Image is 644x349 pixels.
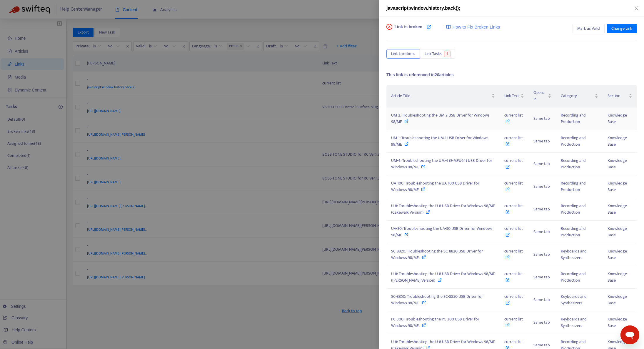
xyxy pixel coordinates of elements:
span: Recording and Production [561,112,586,125]
span: SC-8820: Troubleshooting the SC-8820 USB Driver for Windows 98/ME. [391,248,483,261]
span: Knowledge Base [608,225,627,238]
button: Mark as Valid [573,24,605,33]
span: UM-1: Troubleshooting the UM-1 USB Driver for Windows 98/ME [391,134,488,148]
span: Same tab [533,296,550,303]
span: current list [504,112,523,125]
span: current list [504,180,523,193]
th: Section [603,85,637,107]
span: close [634,6,639,11]
span: current list [504,157,523,170]
span: current list [504,293,523,306]
span: Knowledge Base [608,316,627,329]
span: Link Tasks [425,51,442,57]
span: current list [504,248,523,261]
span: Recording and Production [561,180,586,193]
span: Knowledge Base [608,202,627,216]
span: javascript:window.history.back(); [386,6,461,11]
span: Same tab [533,183,550,190]
span: SC-8850: Troubleshooting the SC-8850 USB Driver for Windows 98/ME. [391,293,483,306]
button: Change Link [607,24,637,33]
span: Same tab [533,228,550,235]
span: Same tab [533,274,550,280]
span: Recording and Production [561,202,586,216]
span: Section [608,93,628,99]
span: Change Link [611,25,632,32]
span: This link is referenced in 20 articles [386,72,454,77]
span: Knowledge Base [608,293,627,306]
img: image-link [446,25,451,29]
span: UM-4: Troubleshooting the UM-4 (S-MPU64) USB Driver for Windows 98/ME [391,157,492,170]
span: Mark as Valid [577,25,600,32]
span: Same tab [533,138,550,144]
th: Opens in [529,85,556,107]
span: UA-30: Troubleshooting the UA-30 USB Driver for Windows 98/ME [391,225,493,238]
th: Category [556,85,603,107]
span: Keyboards and Synthesizers [561,316,587,329]
span: current list [504,316,523,329]
th: Article Title [386,85,500,107]
span: Same tab [533,251,550,258]
iframe: メッセージングウィンドウを開くボタン [620,325,639,344]
a: How to Fix Broken Links [446,24,500,31]
span: Keyboards and Synthesizers [561,248,587,261]
span: close-circle [386,24,392,30]
span: How to Fix Broken Links [452,24,500,31]
span: Knowledge Base [608,248,627,261]
span: current list [504,270,523,284]
span: U-8: Troubleshooting the U-8 USB Driver for Windows 98/ME ([PERSON_NAME] Version) [391,270,495,284]
span: PC-300: Troubleshooting the PC-300 USB Driver for Windows 98/ME. [391,316,479,329]
span: current list [504,134,523,148]
span: UM-2: Troubleshooting the UM-2 USB Driver for Windows 98/ME [391,112,490,125]
span: Same tab [533,160,550,167]
th: Link Text [500,85,529,107]
span: Opens in [533,89,547,102]
span: Same tab [533,342,550,348]
span: Knowledge Base [608,270,627,284]
span: 1 [444,51,451,57]
span: current list [504,225,523,238]
span: Recording and Production [561,225,586,238]
span: Link Locations [391,51,415,57]
span: Article Title [391,93,490,99]
span: Same tab [533,206,550,212]
span: Recording and Production [561,157,586,170]
span: Category [561,93,593,99]
span: Knowledge Base [608,157,627,170]
button: Close [632,6,640,11]
span: Recording and Production [561,134,586,148]
button: Link Tasks1 [420,49,455,59]
button: Link Locations [386,49,420,59]
span: Link is broken [395,24,423,36]
span: Same tab [533,319,550,326]
span: Knowledge Base [608,112,627,125]
span: Knowledge Base [608,180,627,193]
span: current list [504,202,523,216]
span: Knowledge Base [608,134,627,148]
span: Keyboards and Synthesizers [561,293,587,306]
span: UA-100: Troubleshooting the UA-100 USB Driver for Windows 98/ME [391,180,479,193]
span: Link Text [504,93,519,99]
span: Same tab [533,115,550,122]
span: U-8: Troubleshooting the U-8 USB Driver for Windows 98/ME (Cakewalk Version) [391,202,495,216]
span: Recording and Production [561,270,586,284]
